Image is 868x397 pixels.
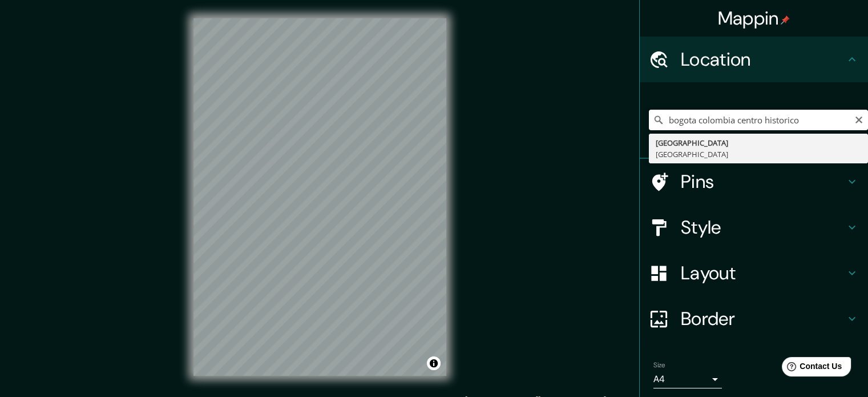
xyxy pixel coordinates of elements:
[107,2,126,20] div: Share on X
[766,352,855,384] iframe: Help widget launcher
[781,15,790,25] img: pin-icon.png
[681,307,845,330] h4: Border
[681,216,845,239] h4: Style
[653,370,722,388] div: A4
[427,356,441,370] button: Toggle attribution
[681,262,845,284] h4: Layout
[656,137,861,149] div: [GEOGRAPHIC_DATA]
[193,18,446,376] canvas: Map
[640,250,868,296] div: Layout
[653,360,665,370] label: Size
[656,149,861,160] div: [GEOGRAPHIC_DATA]
[854,114,863,125] button: Clear
[718,7,790,30] h4: Mappin
[681,48,845,71] h4: Location
[640,296,868,342] div: Border
[649,110,868,130] input: Pick your city or area
[89,2,107,20] div: Create a Quoteshot
[640,159,868,204] div: Pins
[640,37,868,82] div: Location
[640,204,868,250] div: Style
[681,170,845,193] h4: Pins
